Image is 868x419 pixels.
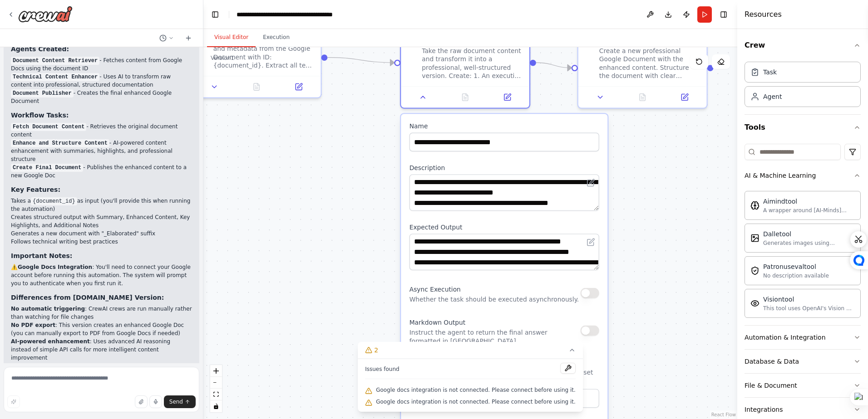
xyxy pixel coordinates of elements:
strong: Agents Created: [11,45,69,53]
li: - Fetches content from Google Docs using the document ID [11,56,192,73]
button: zoom out [210,377,222,389]
g: Edge from 2c3b42ee-47cf-4d30-a0c1-d82055a7644b to 266776c4-c2b1-45e5-95a6-80fa646617d0 [536,58,572,73]
button: zoom in [210,365,222,377]
div: Create a new professional Google Document with the enhanced content. Structure the document with ... [577,27,708,108]
code: Create Final Document [11,164,83,172]
div: Aimindtool [763,197,855,206]
button: No output available [443,91,487,104]
p: ⚠️ : You'll need to connect your Google account before running this automation. The system will p... [11,263,192,287]
button: 2 [358,342,583,359]
img: Aimindtool [750,201,759,210]
strong: Key Features: [11,186,60,193]
img: Patronusevaltool [750,266,759,275]
li: - Publishes the enhanced content to a new Google Doc [11,163,192,180]
li: Takes a as input (you'll provide this when running the automation) [11,197,192,213]
nav: breadcrumb [237,10,339,19]
button: Open in editor [585,176,597,189]
div: Version 1 [211,54,234,62]
button: No output available [235,81,279,93]
span: Async Execution [409,286,461,293]
div: This tool uses OpenAI's Vision API to describe the contents of an image. [763,305,855,312]
p: Whether the task should be executed asynchronously. [409,295,579,303]
li: - Retrieves the original document content [11,122,192,139]
button: Open in side panel [489,91,525,104]
div: React Flow controls [210,365,222,412]
strong: Workflow Tasks: [11,112,69,119]
strong: Differences from [DOMAIN_NAME] Version: [11,294,164,301]
div: A wrapper around [AI-Minds]([URL][DOMAIN_NAME]). Useful for when you need answers to questions fr... [763,207,855,214]
div: Take the raw document content and transform it into a professional, well-structured version. Crea... [422,47,523,80]
button: AI & Machine Learning [745,164,861,187]
img: Logo [18,6,73,22]
button: Open in side panel [666,91,702,104]
li: - Creates the final enhanced Google Document [11,89,192,105]
div: Retrieve the complete content and metadata from the Google Document with ID: {document_id}. Extra... [192,16,322,98]
button: Upload files [135,395,148,408]
li: - AI-powered content enhancement with summaries, highlights, and professional structure [11,139,192,163]
div: Retrieve the complete content and metadata from the Google Document with ID: {document_id}. Extra... [213,36,315,70]
button: Send [164,395,196,408]
div: Dalletool [763,229,855,239]
div: Generates images using OpenAI's Dall-E model. [763,239,855,247]
img: Dalletool [750,234,759,243]
div: Create a new professional Google Document with the enhanced content. Structure the document with ... [599,47,700,80]
code: Enhance and Structure Content [11,139,109,147]
div: Integrations [745,405,783,414]
button: Automation & Integration [745,326,861,349]
li: Creates structured output with Summary, Enhanced Content, Key Highlights, and Additional Notes [11,213,192,229]
label: Name [409,122,599,131]
span: Send [169,398,183,405]
code: Document Content Retriever [11,57,99,65]
div: Patronusevaltool [763,262,829,271]
code: Technical Content Enhancer [11,73,99,81]
div: Crew [745,58,861,114]
button: File & Document [745,374,861,397]
li: : CrewAI crews are run manually rather than watching for file changes [11,305,192,321]
strong: AI-powered enhancement [11,338,90,345]
label: Description [409,164,599,172]
span: Issues found [365,365,399,373]
span: Google docs integration is not connected. Please connect before using it. [376,398,576,405]
div: Agent [763,92,782,101]
label: Expected Output [409,223,599,231]
p: Set a guardrail that validates the task output against a set of rules. [409,368,599,385]
code: Fetch Document Content [11,123,86,131]
h4: Resources [745,9,782,20]
div: Task [763,68,777,77]
button: Execution [256,28,297,47]
button: Tools [745,115,861,140]
span: 2 [374,346,378,355]
div: AI & Machine Learning [745,187,861,325]
li: - Uses AI to transform raw content into professional, structured documentation [11,73,192,89]
div: File & Document [745,381,797,390]
button: Switch to previous chat [156,33,178,44]
div: AI & Machine Learning [745,171,816,180]
li: : This version creates an enhanced Google Doc (you can manually export to PDF from Google Docs if... [11,321,192,337]
strong: Google Docs Integration [18,264,92,270]
li: Generates a new document with "_Elaborated" suffix [11,229,192,238]
li: : Uses advanced AI reasoning instead of simple API calls for more intelligent content improvement [11,337,192,362]
button: toggle interactivity [210,400,222,412]
button: Hide right sidebar [717,8,730,21]
div: No description available [763,272,829,279]
div: Visiontool [763,295,855,304]
strong: No PDF export [11,322,55,328]
span: Google docs integration is not connected. Please connect before using it. [376,386,576,394]
span: Markdown Output [409,319,465,326]
button: Visual Editor [207,28,256,47]
code: Document Publisher [11,89,74,97]
a: React Flow attribution [711,412,736,417]
div: Take the raw document content and transform it into a professional, well-structured version. Crea... [400,16,530,108]
div: Database & Data [745,357,799,366]
button: Database & Data [745,350,861,373]
button: Hide left sidebar [209,8,222,21]
button: Start a new chat [181,33,196,44]
label: Guardrail [409,358,599,366]
button: Open in side panel [281,81,316,93]
strong: Important Notes: [11,252,72,259]
strong: No automatic triggering [11,306,85,312]
code: {document_id} [31,197,77,205]
p: Instruct the agent to return the final answer formatted in [GEOGRAPHIC_DATA] [409,328,581,345]
img: Visiontool [750,299,759,308]
button: Improve this prompt [7,395,20,408]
